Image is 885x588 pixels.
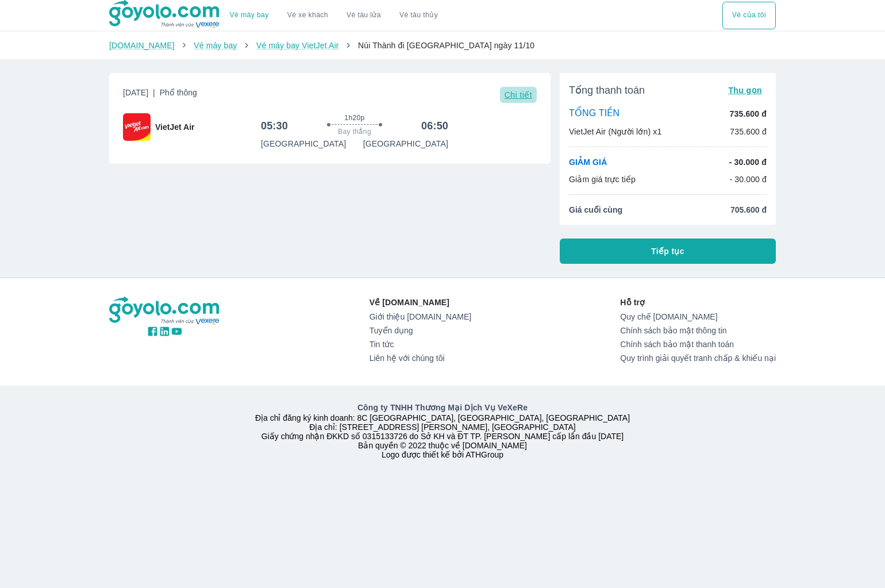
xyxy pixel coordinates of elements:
span: Giá cuối cùng [569,204,622,216]
span: VietJet Air [155,121,194,133]
h6: 06:50 [421,119,448,133]
span: 1h20p [344,113,364,122]
span: Phổ thông [160,88,197,97]
a: Tuyển dụng [370,326,471,335]
a: Vé xe khách [287,11,328,20]
p: Hỗ trợ [620,297,776,308]
p: Về [DOMAIN_NAME] [370,297,471,308]
p: - 30.000 đ [729,156,767,168]
button: Tiếp tục [560,239,776,264]
a: Vé tàu lửa [337,2,390,29]
a: Liên hệ với chúng tôi [370,353,471,363]
span: Tổng thanh toán [569,83,645,97]
span: 705.600 đ [730,204,767,216]
button: Thu gọn [724,82,767,98]
p: [GEOGRAPHIC_DATA] [363,138,448,149]
span: Bay thẳng [338,127,371,136]
p: VietJet Air (Người lớn) x1 [569,126,661,137]
div: Địa chỉ đăng ký kinh doanh: 8C [GEOGRAPHIC_DATA], [GEOGRAPHIC_DATA], [GEOGRAPHIC_DATA] Địa chỉ: [... [102,402,783,459]
p: 735.600 đ [730,126,767,137]
div: choose transportation mode [722,2,776,29]
a: Quy trình giải quyết tranh chấp & khiếu nại [620,353,776,363]
p: Giảm giá trực tiếp [569,174,636,185]
nav: breadcrumb [109,40,776,51]
p: Công ty TNHH Thương Mại Dịch Vụ VeXeRe [111,402,774,413]
img: logo [109,297,221,325]
button: Chi tiết [500,87,537,103]
a: Vé máy bay [230,11,269,20]
p: TỔNG TIỀN [569,107,619,120]
p: 735.600 đ [730,108,767,120]
a: Vé máy bay [194,41,237,50]
a: Chính sách bảo mật thông tin [620,326,776,335]
span: Núi Thành đi [GEOGRAPHIC_DATA] ngày 11/10 [358,41,534,50]
p: GIẢM GIÁ [569,156,607,168]
span: | [153,88,155,97]
span: Thu gọn [728,86,762,95]
span: [DATE] [123,87,197,103]
a: Chính sách bảo mật thanh toán [620,340,776,349]
button: Vé của tôi [722,2,776,29]
a: Giới thiệu [DOMAIN_NAME] [370,312,471,321]
p: [GEOGRAPHIC_DATA] [261,138,346,149]
a: [DOMAIN_NAME] [109,41,175,50]
div: choose transportation mode [221,2,447,29]
a: Tin tức [370,340,471,349]
span: Chi tiết [505,90,532,99]
p: - 30.000 đ [729,174,767,185]
a: Quy chế [DOMAIN_NAME] [620,312,776,321]
span: Tiếp tục [651,245,684,257]
a: Vé máy bay VietJet Air [256,41,338,50]
h6: 05:30 [261,119,288,133]
button: Vé tàu thủy [390,2,447,29]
